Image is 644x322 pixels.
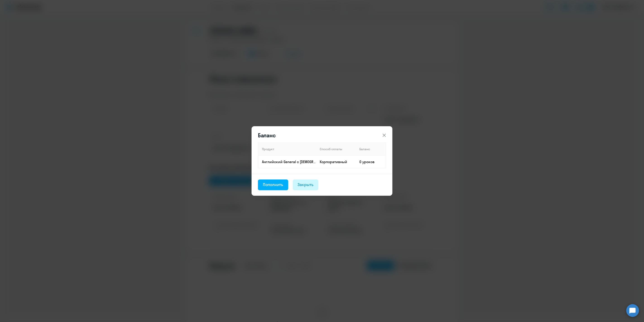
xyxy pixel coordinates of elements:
[316,155,356,168] td: Корпоративный
[356,143,386,155] th: Баланс
[262,159,316,164] p: Английский General с [DEMOGRAPHIC_DATA] преподавателем
[293,179,319,190] button: Закрыть
[252,132,392,139] header: Баланс
[258,143,316,155] th: Продукт
[356,155,386,168] td: 0 уроков
[263,182,283,188] div: Пополнить
[298,182,314,188] div: Закрыть
[316,143,356,155] th: Способ оплаты
[258,179,288,190] button: Пополнить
